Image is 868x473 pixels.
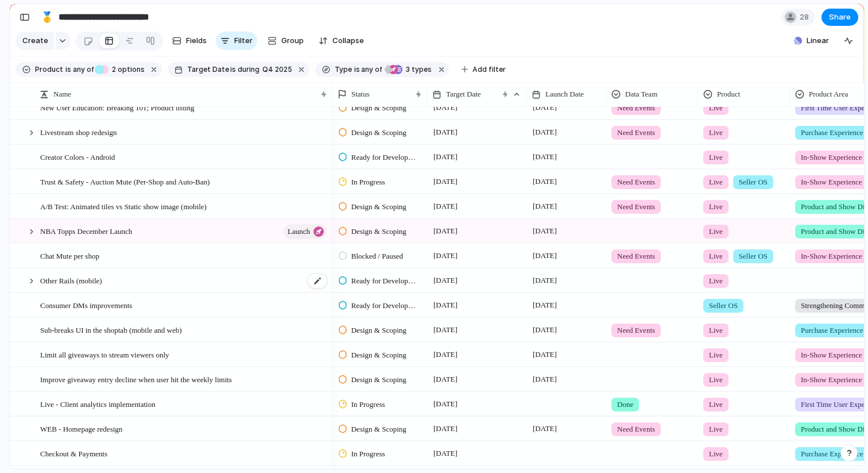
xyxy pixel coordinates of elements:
span: Live [709,349,723,361]
span: Purchase Experience [801,127,863,139]
span: [DATE] [431,348,460,362]
span: [DATE] [530,249,560,263]
button: isany of [63,63,96,76]
span: Design & Scoping [351,325,406,336]
span: Ready for Development [351,300,417,312]
span: [DATE] [530,175,560,189]
span: In-Show Experience [801,374,862,386]
span: Improve giveaway entry decline when user hit the weekly limits [40,372,232,386]
span: [DATE] [431,175,460,189]
span: Product [717,89,740,100]
span: [DATE] [530,348,560,362]
button: isany of [352,63,385,76]
span: Done [617,399,633,410]
span: In Progress [351,448,385,460]
span: Seller OS [739,251,768,262]
span: Seller OS [709,300,738,312]
span: Livestream shop redesign [40,125,117,139]
span: Seller OS [739,176,768,188]
span: Data Team [625,89,657,100]
span: Live [709,127,723,139]
span: Consumer DMs improvements [40,298,132,312]
span: [DATE] [431,224,460,238]
span: Type [335,64,352,75]
span: Design & Scoping [351,127,406,139]
button: Share [821,9,858,26]
span: Live [709,102,723,114]
span: Other Rails (mobile) [40,274,102,287]
span: Live [709,251,723,262]
span: Linear [807,35,829,47]
button: Fields [168,32,211,50]
span: Blocked / Paused [351,251,403,262]
span: [DATE] [431,199,460,213]
span: Live [709,152,723,163]
button: Filter [216,32,257,50]
div: 🥇 [41,9,53,25]
span: [DATE] [530,323,560,337]
span: Product Area [809,89,848,100]
span: Purchase Experience [801,448,863,460]
span: Live [709,176,723,188]
span: Q4 2025 [262,64,292,75]
span: [DATE] [431,298,460,312]
button: Group [262,32,309,50]
span: Collapse [332,35,364,47]
span: NBA Topps December Launch [40,224,132,237]
span: Live [709,325,723,336]
span: [DATE] [530,101,560,114]
span: options [108,64,145,75]
span: Limit all giveaways to stream viewers only [40,348,169,361]
span: Share [829,11,851,23]
button: Create [15,32,54,50]
span: A/B Test: Animated tiles vs Static show image (mobile) [40,199,207,213]
span: Live - Client analytics implementation [40,397,156,410]
span: In-Show Experience [801,176,862,188]
span: In-Show Experience [801,152,862,163]
span: [DATE] [530,224,560,238]
span: Need Events [617,251,655,262]
span: Live [709,448,723,460]
span: 3 [402,65,412,74]
span: Ready for Development [351,152,417,163]
span: [DATE] [431,274,460,287]
span: Filter [234,35,253,47]
span: Design & Scoping [351,349,406,361]
button: Q4 2025 [260,63,294,76]
span: is [230,64,236,75]
span: Chat Mute per shop [40,249,99,262]
span: Trust & Safety - Auction Mute (Per-Shop and Auto-Ban) [40,175,210,188]
span: In Progress [351,176,385,188]
span: Target Date [187,64,229,75]
button: Linear [789,32,834,49]
button: 🥇 [38,8,56,26]
button: isduring [229,63,261,76]
span: Need Events [617,201,655,213]
span: Need Events [617,424,655,435]
span: Group [281,35,304,47]
span: Status [351,89,370,100]
span: Launch Date [545,89,584,100]
span: launch [288,224,310,240]
span: [DATE] [530,372,560,386]
span: [DATE] [530,422,560,436]
span: 28 [800,11,812,23]
span: Live [709,424,723,435]
button: launch [284,224,327,239]
span: Live [709,275,723,287]
span: Live [709,399,723,410]
span: Need Events [617,102,655,114]
span: Target Date [446,89,481,100]
span: [DATE] [530,298,560,312]
span: any of [360,64,382,75]
span: types [402,64,432,75]
span: [DATE] [431,323,460,337]
span: In-Show Experience [801,251,862,262]
button: 3 types [383,63,434,76]
span: [DATE] [431,150,460,164]
span: during [236,64,259,75]
span: Add filter [472,64,506,75]
span: Purchase Experience [801,325,863,336]
span: [DATE] [431,249,460,263]
span: [DATE] [530,125,560,139]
